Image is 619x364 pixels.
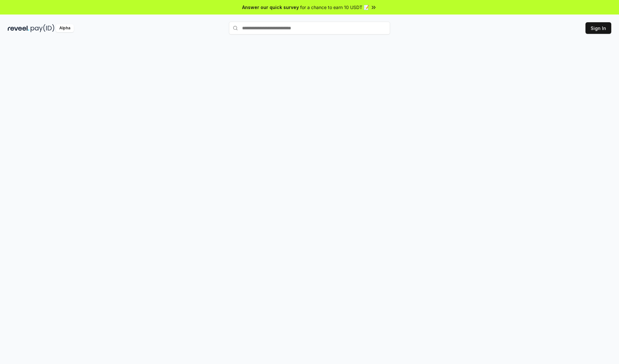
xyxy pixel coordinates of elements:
div: Alpha [56,24,74,32]
button: Sign In [585,22,611,34]
span: Answer our quick survey [242,4,299,11]
img: pay_id [31,24,54,32]
span: for a chance to earn 10 USDT 📝 [300,4,369,11]
img: reveel_dark [8,24,29,32]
